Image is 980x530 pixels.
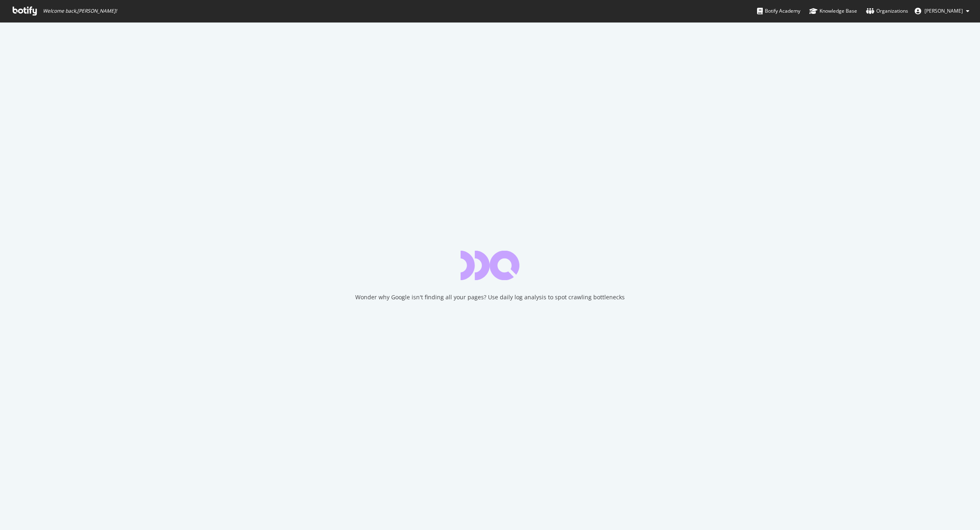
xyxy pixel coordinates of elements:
[809,7,857,15] div: Knowledge Base
[43,8,117,14] span: Welcome back, [PERSON_NAME] !
[866,7,908,15] div: Organizations
[908,4,976,18] button: [PERSON_NAME]
[757,7,800,15] div: Botify Academy
[355,293,625,301] div: Wonder why Google isn't finding all your pages? Use daily log analysis to spot crawling bottlenecks
[461,251,519,280] div: animation
[924,7,963,14] span: Heimerl Marlon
